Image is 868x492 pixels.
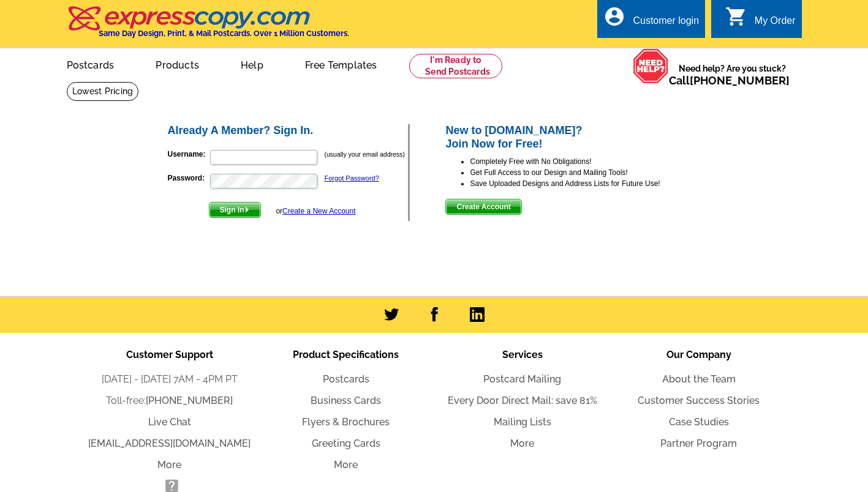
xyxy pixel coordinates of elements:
a: Help [221,50,283,78]
a: About the Team [662,373,736,385]
span: Sign In [209,203,260,217]
a: Greeting Cards [312,438,380,449]
div: My Order [755,15,796,32]
a: Free Templates [285,50,397,78]
span: Call [669,74,790,87]
a: Live Chat [148,416,191,428]
img: help [633,48,669,84]
li: [DATE] - [DATE] 7AM - 4PM PT [81,372,258,387]
li: Save Uploaded Designs and Address Lists for Future Use! [470,178,702,189]
a: Postcards [47,50,134,78]
span: Our Company [666,349,731,360]
span: Need help? Are you stuck? [669,62,796,87]
h2: Already A Member? Sign In. [168,124,409,138]
h4: Same Day Design, Print, & Mail Postcards. Over 1 Million Customers. [99,29,349,38]
h2: New to [DOMAIN_NAME]? Join Now for Free! [445,124,702,151]
small: (usually your email address) [325,151,405,158]
li: Get Full Access to our Design and Mailing Tools! [470,167,702,178]
span: Product Specifications [293,349,399,360]
a: Case Studies [669,416,729,428]
a: Customer Success Stories [638,395,760,406]
i: account_circle [603,6,625,28]
a: Postcard Mailing [483,373,561,385]
a: More [157,459,181,471]
a: Mailing Lists [494,416,551,428]
a: account_circle Customer login [603,13,699,29]
li: Completely Free with No Obligations! [470,156,702,167]
button: Create Account [445,199,521,215]
a: Postcards [323,373,369,385]
span: Create Account [446,199,521,214]
img: button-next-arrow-white.png [244,207,250,212]
a: Partner Program [660,438,737,449]
span: Customer Support [126,349,213,360]
a: Business Cards [311,395,381,406]
div: Customer login [633,15,699,32]
li: Toll-free: [81,393,258,408]
a: [EMAIL_ADDRESS][DOMAIN_NAME] [88,438,251,449]
a: Every Door Direct Mail: save 81% [448,395,597,406]
span: Services [502,349,543,360]
a: shopping_cart My Order [725,13,796,29]
a: Forgot Password? [325,174,379,182]
a: [PHONE_NUMBER] [690,74,790,87]
a: [PHONE_NUMBER] [146,395,233,406]
a: Create a New Account [282,207,355,215]
a: More [510,438,534,449]
div: or [276,206,355,217]
label: Password: [168,173,209,184]
label: Username: [168,149,209,160]
a: Flyers & Brochures [302,416,390,428]
i: shopping_cart [725,6,747,28]
a: Same Day Design, Print, & Mail Postcards. Over 1 Million Customers. [67,15,349,38]
a: More [334,459,358,471]
button: Sign In [209,202,261,218]
a: Products [136,50,219,78]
